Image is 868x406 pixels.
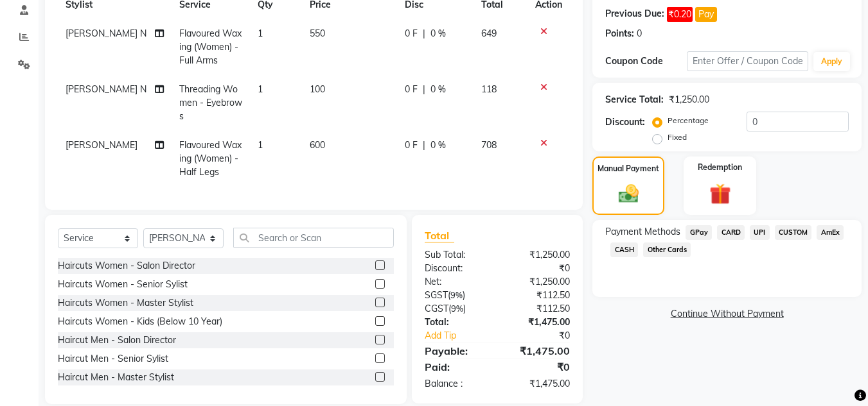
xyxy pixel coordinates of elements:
[405,27,418,40] span: 0 F
[415,377,497,391] div: Balance :
[425,303,448,314] span: CGST
[179,28,242,66] span: Flavoured Waxing (Women) - Full Arms
[643,242,691,257] span: Other Cards
[497,377,580,391] div: ₹1,475.00
[698,162,742,173] label: Redemption
[497,302,580,316] div: ₹112.50
[750,225,770,240] span: UPI
[58,296,193,310] div: Haircuts Women - Master Stylist
[58,371,174,384] div: Haircut Men - Master Stylist
[605,115,645,129] div: Discount:
[511,329,580,343] div: ₹0
[497,248,580,262] div: ₹1,250.00
[430,83,446,96] span: 0 %
[66,28,146,39] span: [PERSON_NAME] N
[415,275,497,289] div: Net:
[58,352,168,366] div: Haircut Men - Senior Sylist
[775,225,812,240] span: CUSTOM
[497,343,580,359] div: ₹1,475.00
[817,225,844,240] span: AmEx
[415,359,497,375] div: Paid:
[415,248,497,262] div: Sub Total:
[717,225,745,240] span: CARD
[481,28,497,39] span: 649
[668,131,687,143] label: Fixed
[258,83,263,95] span: 1
[813,52,850,71] button: Apply
[58,334,176,347] div: Haircut Men - Salon Director
[425,229,454,242] span: Total
[66,83,146,95] span: [PERSON_NAME] N
[415,329,511,343] a: Add Tip
[695,7,717,22] button: Pay
[687,51,808,71] input: Enter Offer / Coupon Code
[481,139,497,151] span: 708
[423,83,425,96] span: |
[415,343,497,359] div: Payable:
[703,181,738,207] img: _gift.svg
[612,182,645,205] img: _cash.svg
[637,27,642,40] div: 0
[610,242,638,257] span: CASH
[258,28,263,39] span: 1
[58,278,188,291] div: Haircuts Women - Senior Sylist
[58,315,222,328] div: Haircuts Women - Kids (Below 10 Year)
[179,83,242,122] span: Threading Women - Eyebrows
[58,259,195,273] div: Haircuts Women - Salon Director
[405,139,418,152] span: 0 F
[497,289,580,302] div: ₹112.50
[66,139,137,151] span: [PERSON_NAME]
[310,28,325,39] span: 550
[430,139,446,152] span: 0 %
[605,93,664,106] div: Service Total:
[595,307,859,321] a: Continue Without Payment
[310,139,325,151] span: 600
[423,27,425,40] span: |
[605,27,634,40] div: Points:
[667,7,693,22] span: ₹0.20
[233,228,394,248] input: Search or Scan
[415,316,497,329] div: Total:
[598,163,659,174] label: Manual Payment
[405,83,418,96] span: 0 F
[430,27,446,40] span: 0 %
[481,83,497,95] span: 118
[450,290,463,300] span: 9%
[497,275,580,289] div: ₹1,250.00
[179,139,242,178] span: Flavoured Waxing (Women) - Half Legs
[605,7,664,22] div: Previous Due:
[415,289,497,302] div: ( )
[423,139,425,152] span: |
[451,303,463,314] span: 9%
[258,139,263,151] span: 1
[310,83,325,95] span: 100
[415,302,497,316] div: ( )
[686,225,712,240] span: GPay
[425,289,448,301] span: SGST
[605,55,686,68] div: Coupon Code
[415,262,497,275] div: Discount:
[605,225,680,239] span: Payment Methods
[668,115,709,126] label: Percentage
[497,359,580,375] div: ₹0
[497,262,580,275] div: ₹0
[497,316,580,329] div: ₹1,475.00
[669,93,709,106] div: ₹1,250.00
